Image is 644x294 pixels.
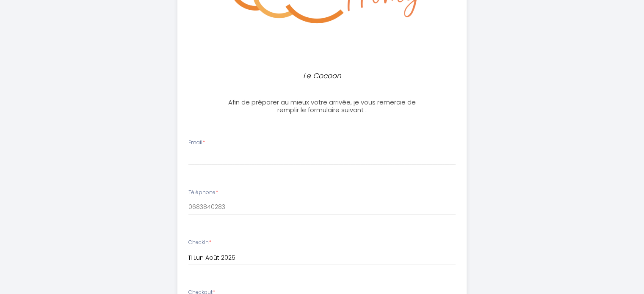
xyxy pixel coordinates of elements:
[188,189,218,197] label: Téléphone
[232,70,413,82] p: Le Cocoon
[188,139,205,147] label: Email
[228,99,416,114] h3: Afin de préparer au mieux votre arrivée, je vous remercie de remplir le formulaire suivant :
[188,239,211,247] label: Checkin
